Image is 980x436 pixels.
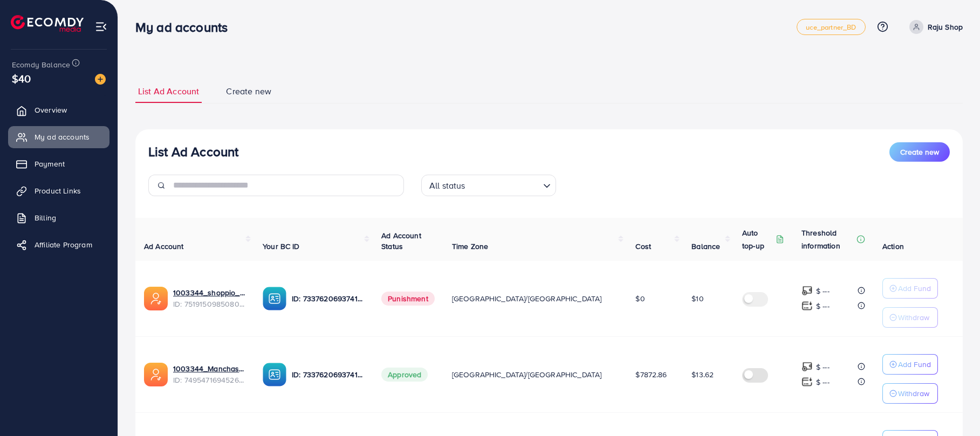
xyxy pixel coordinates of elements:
a: Billing [8,207,109,229]
a: 1003344_Manchaster_1745175503024 [173,363,245,374]
a: Payment [8,153,109,175]
a: Raju Shop [905,20,963,34]
span: $13.62 [691,369,714,380]
span: ID: 7519150985080684551 [173,299,245,309]
a: 1003344_shoppio_1750688962312 [173,287,245,298]
div: <span class='underline'>1003344_shoppio_1750688962312</span></br>7519150985080684551 [173,287,245,309]
img: top-up amount [801,361,813,372]
p: ID: 7337620693741338625 [292,292,364,305]
p: $ --- [816,376,830,389]
span: Ad Account Status [381,230,421,252]
span: Balance [691,241,720,252]
span: Ad Account [144,241,184,252]
p: Add Fund [898,282,931,295]
p: $ --- [816,300,830,313]
span: My ad accounts [35,132,90,142]
p: $ --- [816,361,830,373]
span: Create new [900,147,939,157]
span: $40 [12,71,31,86]
span: Overview [35,105,67,115]
span: $7872.86 [635,369,667,380]
span: Punishment [381,292,435,306]
img: ic-ads-acc.e4c84228.svg [144,363,168,386]
button: Create new [889,142,950,162]
div: <span class='underline'>1003344_Manchaster_1745175503024</span></br>7495471694526988304 [173,363,245,385]
h3: My ad accounts [135,19,236,35]
p: Withdraw [898,311,929,324]
span: Affiliate Program [35,239,92,250]
a: uce_partner_BD [797,19,865,35]
img: logo [11,15,84,32]
span: Payment [35,158,65,169]
p: Auto top-up [742,226,773,252]
span: $10 [691,293,703,304]
span: $0 [635,293,645,304]
button: Add Fund [882,278,938,299]
span: Create new [226,85,271,98]
img: ic-ba-acc.ded83a64.svg [263,287,286,310]
span: All status [427,178,468,193]
img: menu [95,20,107,33]
span: [GEOGRAPHIC_DATA]/[GEOGRAPHIC_DATA] [452,369,602,380]
a: Affiliate Program [8,234,109,255]
span: Action [882,241,904,252]
span: Cost [635,241,651,252]
p: $ --- [816,285,830,297]
span: Ecomdy Balance [12,59,70,70]
span: Approved [381,368,428,382]
span: Time Zone [452,241,488,252]
span: Product Links [35,185,81,196]
p: Withdraw [898,387,929,400]
p: ID: 7337620693741338625 [292,368,364,381]
img: top-up amount [801,300,813,312]
button: Add Fund [882,354,938,375]
button: Withdraw [882,307,938,328]
span: [GEOGRAPHIC_DATA]/[GEOGRAPHIC_DATA] [452,293,602,304]
div: Search for option [421,175,556,196]
p: Add Fund [898,358,931,371]
button: Withdraw [882,383,938,404]
img: image [95,74,106,85]
p: Threshold information [801,226,854,252]
a: My ad accounts [8,126,109,148]
span: uce_partner_BD [806,24,856,31]
a: Overview [8,99,109,121]
span: Billing [35,212,56,223]
span: List Ad Account [138,85,199,98]
img: top-up amount [801,285,813,296]
img: ic-ba-acc.ded83a64.svg [263,363,286,386]
input: Search for option [469,176,539,193]
p: Raju Shop [928,20,963,33]
a: Product Links [8,180,109,202]
span: ID: 7495471694526988304 [173,375,245,385]
img: ic-ads-acc.e4c84228.svg [144,287,168,310]
img: top-up amount [801,376,813,387]
span: Your BC ID [263,241,300,252]
h3: List Ad Account [148,144,238,160]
